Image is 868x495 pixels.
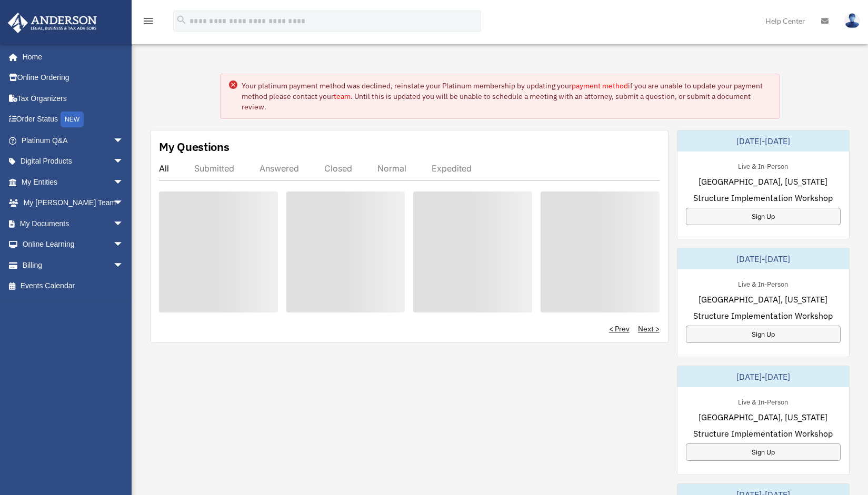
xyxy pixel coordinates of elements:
[7,67,139,88] a: Online Ordering
[432,163,472,174] div: Expedited
[113,151,134,173] span: arrow_drop_down
[693,191,833,204] span: Structure Implementation Workshop
[260,163,299,174] div: Answered
[7,193,139,214] a: My [PERSON_NAME] Teamarrow_drop_down
[7,171,139,193] a: My Entitiesarrow_drop_down
[113,193,134,214] span: arrow_drop_down
[159,163,169,174] div: All
[113,171,134,193] span: arrow_drop_down
[730,396,796,407] div: Live & In-Person
[7,46,134,67] a: Home
[7,109,139,130] a: Order StatusNEW
[176,14,187,26] i: search
[699,175,827,188] span: [GEOGRAPHIC_DATA], [US_STATE]
[693,427,833,440] span: Structure Implementation Workshop
[699,411,827,423] span: [GEOGRAPHIC_DATA], [US_STATE]
[677,248,849,269] div: [DATE]-[DATE]
[7,276,139,297] a: Events Calendar
[113,255,134,276] span: arrow_drop_down
[159,139,230,155] div: My Questions
[7,255,139,276] a: Billingarrow_drop_down
[242,80,771,112] div: Your platinum payment method was declined, reinstate your Platinum membership by updating your if...
[7,213,139,234] a: My Documentsarrow_drop_down
[113,130,134,151] span: arrow_drop_down
[5,13,100,33] img: Anderson Advisors Platinum Portal
[7,88,139,109] a: Tax Organizers
[693,309,833,322] span: Structure Implementation Workshop
[113,213,134,235] span: arrow_drop_down
[730,160,796,171] div: Live & In-Person
[686,208,841,225] a: Sign Up
[686,326,841,343] a: Sign Up
[609,324,630,334] a: < Prev
[61,112,84,127] div: NEW
[7,130,139,151] a: Platinum Q&Aarrow_drop_down
[844,13,860,28] img: User Pic
[7,151,139,172] a: Digital Productsarrow_drop_down
[7,234,139,255] a: Online Learningarrow_drop_down
[686,443,841,461] a: Sign Up
[572,81,628,90] a: payment method
[377,163,406,174] div: Normal
[142,15,155,27] i: menu
[730,278,796,289] div: Live & In-Person
[194,163,234,174] div: Submitted
[324,163,352,174] div: Closed
[677,366,849,387] div: [DATE]-[DATE]
[677,130,849,151] div: [DATE]-[DATE]
[699,293,827,306] span: [GEOGRAPHIC_DATA], [US_STATE]
[113,234,134,256] span: arrow_drop_down
[334,92,351,101] a: team
[638,324,660,334] a: Next >
[142,18,155,27] a: menu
